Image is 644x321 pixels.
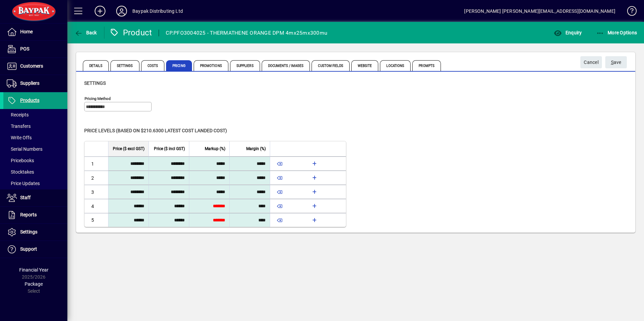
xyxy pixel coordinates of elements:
[7,158,34,163] span: Pricebooks
[7,123,31,129] span: Transfers
[85,213,108,227] td: 5
[584,57,599,68] span: Cancel
[113,145,144,152] span: Price ($ excl GST)
[594,27,639,39] button: More Options
[7,169,34,175] span: Stocktakes
[132,6,183,16] div: Baypak Distributing Ltd
[85,171,108,185] td: 2
[605,56,627,68] button: Save
[205,145,225,152] span: Markup (%)
[166,60,192,71] span: Pricing
[3,143,67,155] a: Serial Numbers
[3,75,67,92] a: Suppliers
[552,27,583,39] button: Enquiry
[3,241,67,258] a: Support
[89,5,111,17] button: Add
[20,80,39,86] span: Suppliers
[611,60,614,65] span: S
[154,145,185,152] span: Price ($ incl GST)
[7,146,42,152] span: Serial Numbers
[230,60,260,71] span: Suppliers
[7,135,32,140] span: Write Offs
[20,246,37,252] span: Support
[3,132,67,143] a: Write Offs
[84,128,227,133] span: Price levels (based on $210.6300 Latest cost landed cost)
[194,60,228,71] span: Promotions
[83,60,109,71] span: Details
[166,28,327,38] div: CP.PFO3004025 - THERMATHENE ORANGE DPM 4mx25mx300mu
[7,112,29,117] span: Receipts
[85,185,108,199] td: 3
[554,30,582,35] span: Enquiry
[109,27,152,38] div: Product
[85,156,108,171] td: 1
[3,155,67,166] a: Pricebooks
[67,27,104,39] app-page-header-button: Back
[596,30,637,35] span: More Options
[246,145,266,152] span: Margin (%)
[20,229,37,235] span: Settings
[20,29,33,34] span: Home
[111,5,132,17] button: Profile
[110,60,139,71] span: Settings
[85,199,108,213] td: 4
[20,212,37,217] span: Reports
[3,189,67,206] a: Staff
[3,41,67,58] a: POS
[351,60,379,71] span: Website
[580,56,602,68] button: Cancel
[20,63,43,69] span: Customers
[85,96,111,101] mat-label: Pricing method
[141,60,165,71] span: Costs
[7,181,40,186] span: Price Updates
[73,27,99,39] button: Back
[3,58,67,75] a: Customers
[25,281,43,287] span: Package
[20,195,31,200] span: Staff
[312,60,349,71] span: Custom Fields
[611,57,621,68] span: ave
[3,109,67,120] a: Receipts
[3,120,67,132] a: Transfers
[412,60,441,71] span: Prompts
[74,30,97,35] span: Back
[3,178,67,189] a: Price Updates
[3,166,67,178] a: Stocktakes
[20,46,29,51] span: POS
[3,224,67,241] a: Settings
[464,6,615,16] div: [PERSON_NAME] [PERSON_NAME][EMAIL_ADDRESS][DOMAIN_NAME]
[84,80,106,86] span: Settings
[262,60,310,71] span: Documents / Images
[19,267,49,273] span: Financial Year
[380,60,411,71] span: Locations
[3,207,67,223] a: Reports
[3,24,67,40] a: Home
[622,1,636,23] a: Knowledge Base
[20,98,39,103] span: Products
